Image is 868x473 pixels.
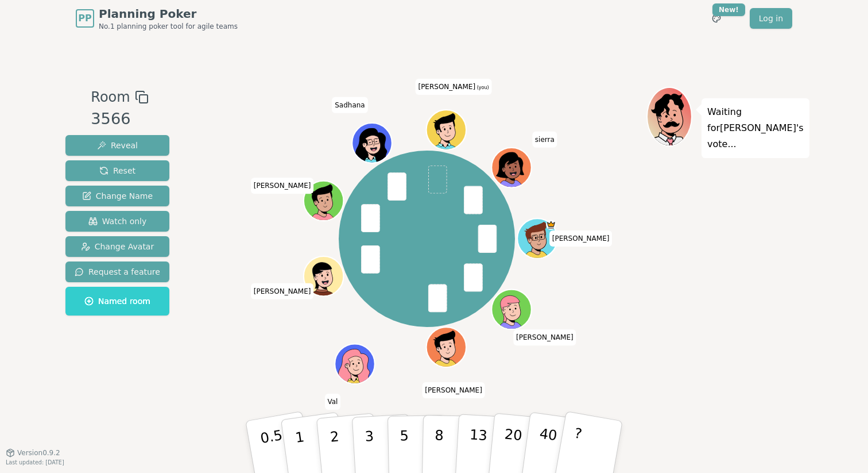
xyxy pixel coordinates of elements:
button: Change Name [65,186,169,206]
span: Click to change your name [422,382,485,398]
div: New! [712,3,745,16]
span: Click to change your name [513,330,576,346]
span: Reveal [97,140,138,151]
span: Last updated: [DATE] [6,459,64,466]
button: Version0.9.2 [6,448,60,457]
button: New! [706,8,727,29]
a: PPPlanning PokerNo.1 planning poker tool for agile teams [76,6,238,31]
span: Click to change your name [251,283,314,299]
button: Change Avatar [65,236,169,257]
span: Click to change your name [532,132,557,148]
button: Watch only [65,211,169,232]
span: Click to change your name [251,178,314,194]
span: Click to change your name [324,394,340,410]
span: Named room [84,295,150,307]
button: Request a feature [65,262,169,282]
span: Reset [99,165,135,176]
span: (you) [475,85,489,90]
span: Change Avatar [81,241,154,252]
button: Named room [65,287,169,316]
button: Click to change your avatar [427,111,464,149]
span: Request a feature [75,266,160,278]
span: spencer is the host [546,220,556,230]
p: Waiting for [PERSON_NAME] 's vote... [707,104,804,152]
div: 3566 [91,107,148,131]
span: Planning Poker [99,6,238,22]
span: Click to change your name [415,79,491,95]
button: Reset [65,160,169,181]
span: PP [78,11,91,25]
span: Change Name [82,190,153,202]
span: Click to change your name [332,97,368,113]
span: Version 0.9.2 [17,448,60,457]
span: No.1 planning poker tool for agile teams [99,22,238,31]
span: Watch only [88,216,147,227]
span: Room [91,87,130,107]
button: Reveal [65,135,169,156]
span: Click to change your name [549,230,613,247]
a: Log in [750,8,792,29]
